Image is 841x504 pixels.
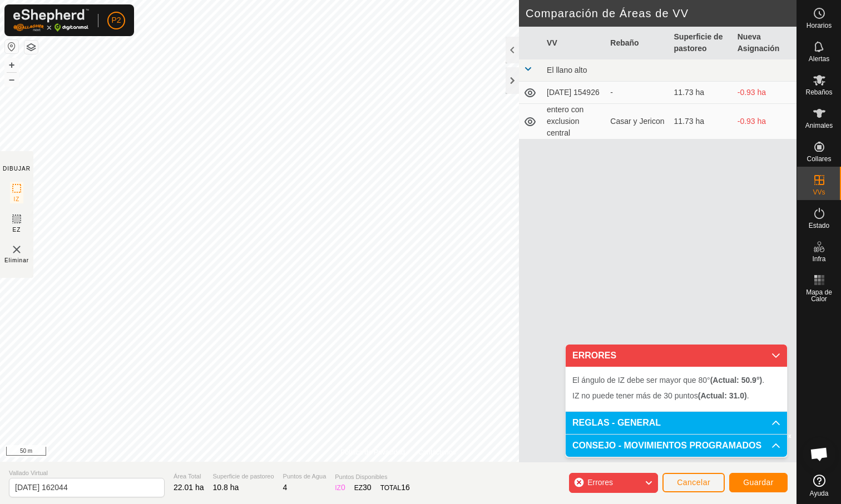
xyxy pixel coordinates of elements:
[401,483,410,492] span: 16
[4,256,29,265] span: Eliminar
[10,243,23,256] img: VV
[670,104,733,139] td: 11.73 ha
[662,473,725,492] button: Cancelar
[5,58,18,72] button: +
[14,195,20,203] span: IZ
[566,412,787,434] p-accordion-header: REGLAS - GENERAL
[335,472,410,482] span: Puntos Disponibles
[733,27,797,59] th: Nueva Asignación
[807,156,831,162] span: Collares
[283,483,288,492] span: 4
[797,470,841,501] a: Ayuda
[13,226,21,234] span: EZ
[3,164,31,173] div: DIBUJAR
[542,104,606,139] td: entero con exclusion central
[813,189,825,196] span: VVs
[380,482,410,493] div: TOTAL
[13,9,89,32] img: Logo Gallagher
[572,376,764,385] span: El ángulo de IZ debe ser mayor que 80° .
[812,256,825,262] span: Infra
[341,447,405,457] a: Política de Privacidad
[174,472,204,481] span: Área Total
[5,40,18,53] button: Restablecer Mapa
[729,473,788,492] button: Guardar
[610,87,665,98] div: -
[807,22,832,29] span: Horarios
[809,222,829,229] span: Estado
[363,483,372,492] span: 30
[335,482,345,493] div: IZ
[670,27,733,59] th: Superficie de pastoreo
[542,27,606,59] th: VV
[572,441,761,450] span: CONSEJO - MOVIMIENTOS PROGRAMADOS
[9,468,165,478] span: Vallado Virtual
[733,104,797,139] td: -0.93 ha
[547,66,587,74] span: El llano alto
[566,345,787,367] p-accordion-header: ERRORES
[610,116,665,127] div: Casar y Jericon
[542,82,606,104] td: [DATE] 154926
[805,122,833,129] span: Animales
[587,478,613,487] span: Errores
[572,418,661,427] span: REGLAS - GENERAL
[803,437,836,471] div: Chat abierto
[606,27,669,59] th: Rebaño
[677,478,710,487] span: Cancelar
[800,289,838,302] span: Mapa de Calor
[341,483,345,492] span: 0
[5,73,18,86] button: –
[111,14,121,26] span: P2
[418,447,456,457] a: Contáctenos
[810,490,829,497] span: Ayuda
[572,351,616,360] span: ERRORES
[809,56,829,62] span: Alertas
[174,483,204,492] span: 22.01 ha
[710,376,763,385] b: (Actual: 50.9°)
[566,435,787,457] p-accordion-header: CONSEJO - MOVIMIENTOS PROGRAMADOS
[572,391,749,400] span: IZ no puede tener más de 30 puntos .
[24,41,38,54] button: Capas del Mapa
[354,482,372,493] div: EZ
[805,89,832,96] span: Rebaños
[698,391,747,400] b: (Actual: 31.0)
[526,7,797,20] h2: Comparación de Áreas de VV
[566,367,787,411] p-accordion-content: ERRORES
[670,82,733,104] td: 11.73 ha
[283,472,326,481] span: Puntos de Agua
[733,82,797,104] td: -0.93 ha
[213,472,274,481] span: Superficie de pastoreo
[213,483,239,492] span: 10.8 ha
[743,478,774,487] span: Guardar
